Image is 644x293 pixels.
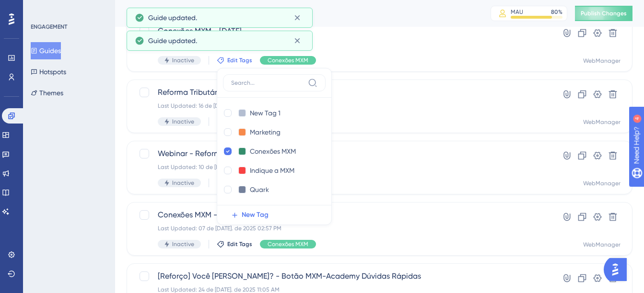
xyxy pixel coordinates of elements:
span: Inactive [172,179,194,187]
div: WebManager [583,57,621,65]
span: Edit Tags [227,56,252,64]
span: New Tag [242,209,269,221]
div: ENGAGEMENT [31,23,67,31]
span: Publish Changes [581,10,627,17]
span: [Reforço] Você [PERSON_NAME]? - Botão MXM-Academy Dúvidas Rápidas [158,270,525,282]
span: Guide updated. [148,35,197,46]
button: Guides [31,42,61,59]
div: Last Updated: 10 de [DATE]. de 2025 10:48 AM [158,163,525,171]
input: New Tag [250,107,288,119]
button: Edit Tags [217,240,252,248]
span: Reforma Tributária 06 ([DATE]) [158,87,525,98]
div: 4 [67,5,70,12]
iframe: UserGuiding AI Assistant Launcher [604,255,632,284]
span: Edit Tags [227,240,252,248]
div: 80 % [551,8,562,16]
input: New Tag [250,146,299,158]
span: Conexões MXM [268,240,308,248]
span: Need Help? [23,2,60,14]
input: Search... [231,79,304,87]
input: New Tag [250,126,288,138]
div: WebManager [583,118,621,126]
div: WebManager [583,180,621,187]
button: Hotspots [31,63,66,80]
button: Edit Tags [217,56,252,64]
span: Conexões MXM [268,56,308,64]
input: New Tag [250,184,288,196]
div: Last Updated: 07 de [DATE]. de 2025 02:57 PM [158,225,525,232]
button: New Tag [223,205,331,225]
button: Themes [31,84,63,101]
div: Last Updated: 16 de [DATE]. de 2025 10:09 AM [158,102,525,110]
div: MAU [511,8,523,16]
input: New Tag [250,203,288,215]
span: Inactive [172,240,194,248]
span: Inactive [172,56,194,64]
span: Conexões MXM - [DATE] [158,25,525,37]
span: Inactive [172,118,194,125]
span: Guide updated. [148,12,197,23]
span: Conexões MXM - [DATE] [158,209,525,221]
div: Last Updated: 30 de set. de 2025 10:01 AM [158,41,525,48]
button: Publish Changes [575,6,632,21]
input: New Tag [250,165,297,177]
span: Webinar - Reforma Tributária - [DATE] [158,148,525,159]
div: Guides [127,7,467,20]
div: WebManager [583,241,621,248]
